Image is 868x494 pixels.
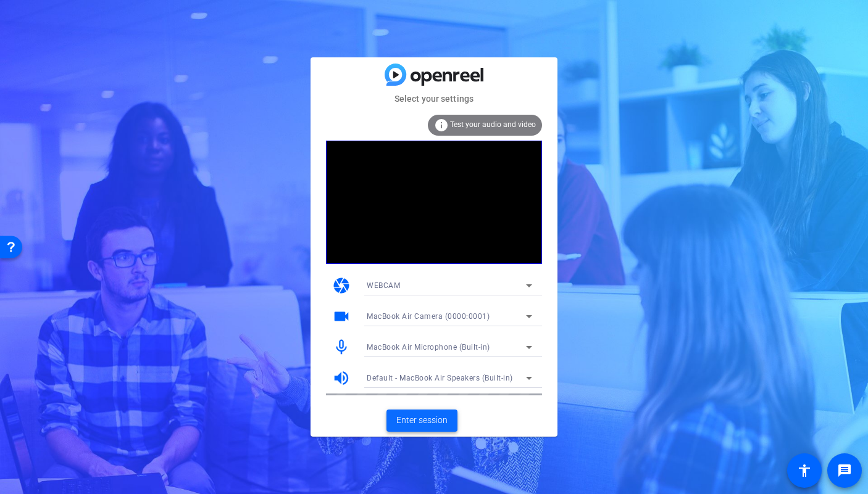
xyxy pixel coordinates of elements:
[332,276,351,295] mat-icon: camera
[367,343,490,352] span: MacBook Air Microphone (Built-in)
[385,64,483,85] img: blue-gradient.svg
[367,374,513,382] span: Default - MacBook Air Speakers (Built-in)
[797,463,812,478] mat-icon: accessibility
[386,410,457,432] button: Enter session
[332,369,351,387] mat-icon: volume_up
[332,338,351,356] mat-icon: mic_none
[367,312,490,321] span: MacBook Air Camera (0000:0001)
[332,307,351,326] mat-icon: videocam
[311,92,557,105] mat-card-subtitle: Select your settings
[396,414,448,427] span: Enter session
[837,463,852,478] mat-icon: message
[367,281,400,290] span: WEBCAM
[434,118,449,133] mat-icon: info
[450,120,536,129] span: Test your audio and video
